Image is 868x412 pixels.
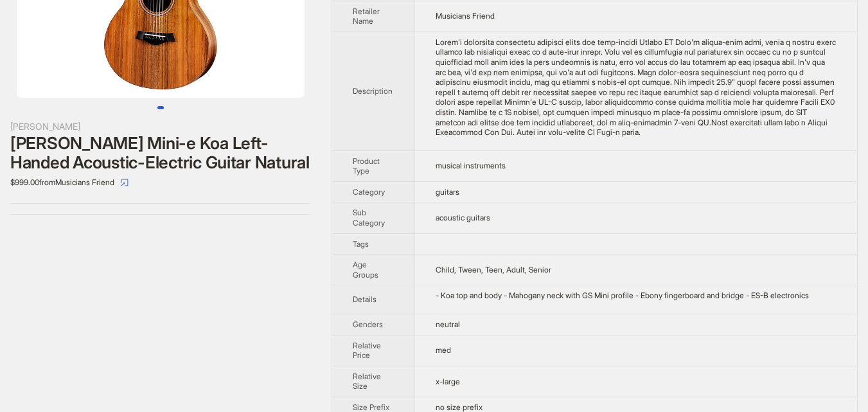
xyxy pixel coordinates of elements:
[436,11,495,21] span: Musicians Friend
[436,187,459,197] span: guitars
[10,120,311,134] div: [PERSON_NAME]
[353,239,369,249] span: Tags
[121,179,128,186] span: select
[10,172,311,193] div: $999.00 from Musicians Friend
[353,402,389,412] span: Size Prefix
[436,265,551,274] span: Child, Tween, Teen, Adult, Senior
[353,294,376,304] span: Details
[436,377,460,386] span: x-large
[353,208,385,228] span: Sub Category
[353,260,378,280] span: Age Groups
[436,345,451,355] span: med
[436,402,483,412] span: no size prefix
[436,319,460,329] span: neutral
[157,106,164,109] button: Go to slide 1
[353,187,385,197] span: Category
[353,156,380,176] span: Product Type
[10,134,311,172] div: [PERSON_NAME] Mini-e Koa Left-Handed Acoustic-Electric Guitar Natural
[353,6,380,26] span: Retailer Name
[353,341,381,361] span: Relative Price
[436,37,837,138] div: There's something undeniably inviting about the left-handed Taylor GS Mini's scaled-down size, wh...
[353,86,393,96] span: Description
[353,319,383,329] span: Genders
[436,213,490,222] span: acoustic guitars
[436,291,837,301] div: - Koa top and body - Mahogany neck with GS Mini profile - Ebony fingerboard and bridge - ES-B ele...
[436,161,506,170] span: musical instruments
[353,372,381,391] span: Relative Size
